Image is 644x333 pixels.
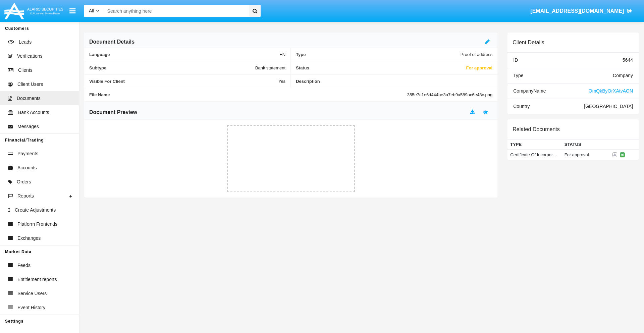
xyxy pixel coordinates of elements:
th: Type [507,140,561,150]
span: Feeds [17,262,31,269]
span: Company Name [513,88,546,94]
span: Documents [17,95,41,102]
span: EN [279,52,285,57]
span: Type [513,73,523,78]
span: Reports [17,192,34,200]
h6: Document Preview [89,109,137,116]
span: Bank Accounts [18,109,49,116]
span: OmQkByOrXAtvAON [589,88,633,94]
span: ID [513,57,518,63]
span: File Name [89,92,407,97]
span: 355e7c1e6d444be3a7eb9a589ac6e48c.png [407,92,492,97]
td: For approval [562,150,610,160]
span: Language [89,52,279,57]
h6: Client Details [513,39,544,46]
th: Status [562,140,610,150]
span: Subtype [89,65,255,70]
span: Leads [19,39,32,46]
span: Clients [18,67,33,74]
span: Status [296,65,466,70]
span: Visible For Client [89,79,278,84]
span: Country [513,104,530,109]
img: Logo image [3,1,64,21]
span: Client Users [17,81,43,88]
span: Service Users [17,290,47,297]
span: For approval [466,65,493,70]
span: Messages [17,123,39,130]
span: Bank statement [255,65,285,70]
span: Verifications [17,53,42,60]
span: Proof of address [461,52,492,57]
span: Create Adjustments [15,207,56,214]
span: [GEOGRAPHIC_DATA] [584,104,633,109]
h6: Related Documents [513,126,560,132]
span: Type [296,52,461,57]
input: Search [104,5,247,17]
span: All [89,8,94,13]
td: Certificate Of Incorporation [507,150,561,160]
span: Payments [17,150,38,157]
span: 5644 [623,57,633,63]
a: [EMAIL_ADDRESS][DOMAIN_NAME] [527,2,636,20]
span: Orders [17,178,31,185]
span: Entitlement reports [17,276,57,283]
span: Yes [278,79,285,84]
span: [EMAIL_ADDRESS][DOMAIN_NAME] [530,8,624,14]
span: Exchanges [17,235,41,242]
span: Accounts [17,164,37,171]
span: Event History [17,304,45,311]
span: Description [296,79,492,84]
span: Platform Frontends [17,221,57,228]
h6: Document Details [89,38,135,46]
a: All [84,7,104,14]
span: Company [613,73,633,78]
